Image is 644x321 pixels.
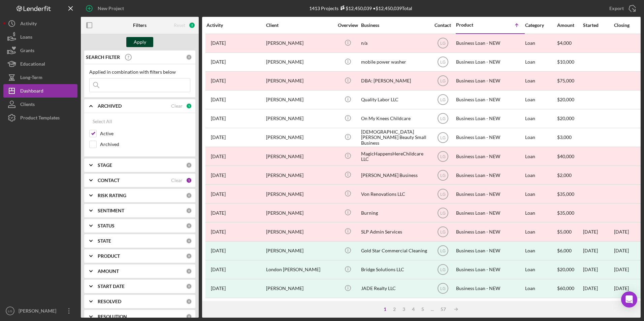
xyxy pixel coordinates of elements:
a: Grants [3,44,77,57]
div: Dashboard [20,84,43,99]
div: [PERSON_NAME] [266,91,333,109]
div: [PERSON_NAME] [266,242,333,260]
time: 2023-11-20 03:27 [211,229,226,235]
button: Long-Term [3,71,77,84]
div: Loan [525,261,556,279]
div: [PERSON_NAME] [266,53,333,71]
span: $10,000 [557,59,574,65]
span: $20,000 [557,97,574,102]
div: Loan [525,298,556,316]
div: New Project [98,2,124,15]
time: 2024-09-26 05:15 [211,116,226,121]
div: [PERSON_NAME] [266,34,333,52]
button: Dashboard [3,84,77,98]
div: Loan [525,166,556,184]
text: LG [440,135,445,140]
div: Business [361,23,428,28]
button: Export [603,2,641,15]
div: Loan [525,53,556,71]
span: $3,000 [557,134,572,140]
div: London [PERSON_NAME] [266,261,333,279]
time: 2024-12-04 23:22 [211,154,226,159]
div: [DATE] [583,223,613,241]
div: Loan [525,110,556,128]
text: LG [440,79,445,83]
div: 0 [186,208,192,214]
div: [DATE] [614,286,629,291]
b: START DATE [98,284,125,289]
div: $4,000 [557,34,582,52]
div: Business Loan - NEW [456,204,523,222]
div: 0 [186,192,192,199]
div: 1 [380,307,390,312]
div: Loan [525,34,556,52]
div: [PERSON_NAME] [266,166,333,184]
text: LG [440,116,445,121]
div: Category [525,23,556,28]
div: JADE Realty LLC [361,280,428,297]
b: RESOLUTION [98,314,127,319]
div: Loan [525,204,556,222]
div: 0 [186,253,192,259]
div: 1 [186,103,192,109]
div: Loan [525,185,556,203]
div: [PERSON_NAME] [266,72,333,90]
div: [DEMOGRAPHIC_DATA] [PERSON_NAME] Beauty Small Business [361,129,428,146]
b: STATUS [98,223,115,228]
div: [PERSON_NAME] [266,280,333,297]
div: 2 [390,307,399,312]
div: Loan [525,223,556,241]
b: SEARCH FILTER [86,55,120,60]
b: STAGE [98,163,112,168]
time: 2024-02-05 21:46 [211,267,226,272]
b: Filters [133,23,147,28]
div: Activity [20,17,37,32]
div: $40,000 [557,147,582,165]
div: [PERSON_NAME] [266,129,333,146]
button: Product Templates [3,111,77,124]
div: 5 [418,307,427,312]
div: $75,000 [557,72,582,90]
time: 2024-09-26 05:06 [211,97,226,102]
div: $6,000 [557,242,582,260]
div: [PERSON_NAME] [266,147,333,165]
div: Contact [430,23,455,28]
div: $35,000 [557,185,582,203]
time: 2024-07-18 16:40 [211,78,226,83]
div: Educational [20,57,45,72]
div: Gold Star Commercial Cleaning [361,242,428,260]
div: Reset [174,23,185,28]
div: $35,000 [557,204,582,222]
div: 0 [186,268,192,274]
div: Business Loan - NEW [456,129,523,146]
text: LG [440,267,445,272]
div: Clear [171,178,183,183]
div: $12,450,039 [339,5,372,11]
div: [PERSON_NAME] [266,223,333,241]
button: Educational [3,57,77,71]
button: Clients [3,98,77,111]
text: LG [440,173,445,178]
div: 4 [409,307,418,312]
text: LG [440,98,445,102]
div: Loan [525,242,556,260]
div: [PERSON_NAME] [266,204,333,222]
b: CONTACT [98,178,120,183]
div: [PERSON_NAME] [266,185,333,203]
b: RESOLVED [98,299,121,304]
button: Activity [3,17,77,30]
div: Business Loan - NEW [456,166,523,184]
button: Select All [89,115,116,128]
text: LG [440,192,445,197]
time: [DATE] [614,229,629,235]
div: [DATE] [614,248,629,253]
div: [PERSON_NAME] Business [361,166,428,184]
div: Business Loan - NEW [456,91,523,109]
time: 2024-12-05 03:57 [211,191,226,197]
div: Loan [525,129,556,146]
time: 2024-02-20 17:41 [211,248,226,253]
div: $20,000 [557,261,582,279]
